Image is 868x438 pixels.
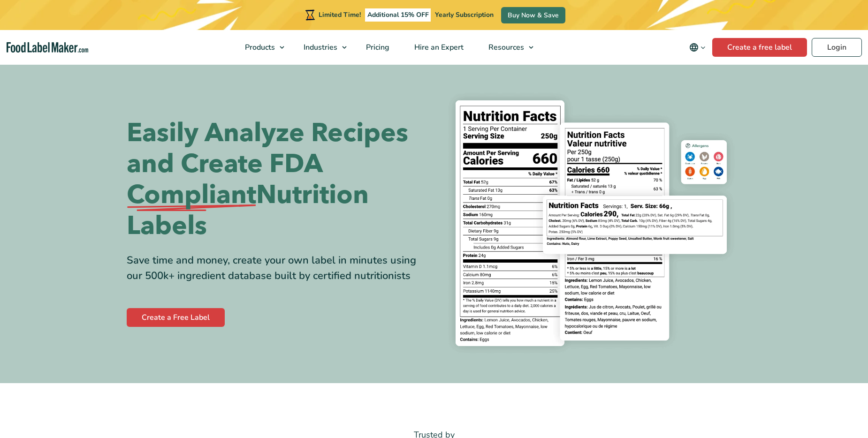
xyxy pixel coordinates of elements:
[402,30,474,65] a: Hire an Expert
[411,42,464,53] span: Hire an Expert
[712,38,807,57] a: Create a free label
[233,30,289,65] a: Products
[363,42,390,53] span: Pricing
[127,180,256,211] span: Compliant
[683,38,712,57] button: Change language
[127,308,225,327] a: Create a Free Label
[365,8,431,22] span: Additional 15% OFF
[127,118,427,242] h1: Easily Analyze Recipes and Create FDA Nutrition Labels
[476,30,538,65] a: Resources
[486,42,525,53] span: Resources
[127,253,427,284] div: Save time and money, create your own label in minutes using our 500k+ ingredient database built b...
[354,30,400,65] a: Pricing
[319,10,361,19] span: Limited Time!
[301,42,338,53] span: Industries
[812,38,862,57] a: Login
[435,10,494,19] span: Yearly Subscription
[501,7,565,23] a: Buy Now & Save
[242,42,276,53] span: Products
[291,30,351,65] a: Industries
[7,42,89,53] a: Food Label Maker homepage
